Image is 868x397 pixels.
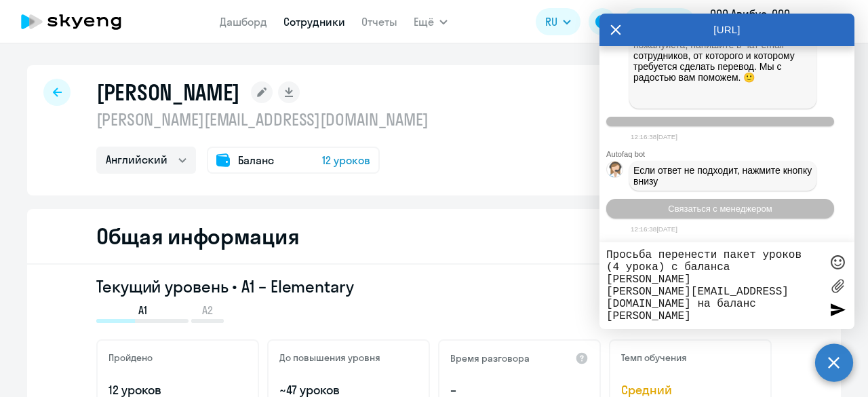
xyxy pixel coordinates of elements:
p: [PERSON_NAME][EMAIL_ADDRESS][DOMAIN_NAME] [96,109,429,130]
span: Связаться с менеджером [668,204,772,214]
button: ООО Авибус, ООО "АВИБУС" [703,5,856,38]
time: 12:16:38[DATE] [631,133,677,140]
span: Ещё [414,14,434,30]
img: bot avatar [607,162,624,181]
button: RU [536,8,580,35]
a: Дашборд [220,15,267,29]
span: A2 [202,303,213,318]
h2: Общая информация [96,223,299,250]
a: Отчеты [361,15,397,29]
h3: Текущий уровень • A1 – Elementary [96,276,772,297]
h5: До повышения уровня [279,352,380,364]
span: A1 [138,303,147,318]
h5: Пройдено [108,352,153,364]
span: RU [545,14,557,30]
span: Если ответ не подходит, нажмите кнопку внизу [633,165,814,187]
span: 12 уроков [322,152,370,168]
a: Сотрудники [283,15,345,29]
div: Autofaq bot [606,150,854,158]
h1: [PERSON_NAME] [96,79,240,106]
h5: Темп обучения [621,352,687,364]
time: 12:16:38[DATE] [631,225,677,233]
button: Балансbalance [624,8,695,35]
p: ООО Авибус, ООО "АВИБУС" [710,5,836,38]
label: Лимит 10 файлов [827,276,848,296]
button: Ещё [414,8,448,35]
textarea: Просьба перенести пакет уроков (4 урока) с баланса [PERSON_NAME] [PERSON_NAME][EMAIL_ADDRESS][DOM... [606,249,821,322]
h5: Время разговора [450,352,530,364]
span: Баланс [238,152,274,168]
button: Связаться с менеджером [606,199,834,219]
